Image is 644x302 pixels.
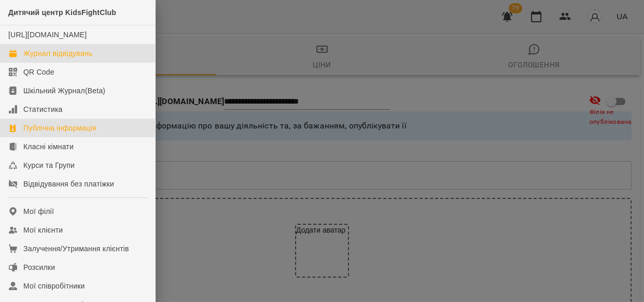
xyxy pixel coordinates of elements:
[23,160,75,170] div: Курси та Групи
[23,48,92,59] div: Журнал відвідувань
[23,243,129,254] div: Залучення/Утримання клієнтів
[8,8,116,17] span: Дитячий центр KidsFightClub
[23,104,63,114] div: Статистика
[23,141,74,152] div: Класні кімнати
[8,31,87,39] a: [URL][DOMAIN_NAME]
[23,123,96,133] div: Публічна інформація
[23,281,85,291] div: Мої співробітники
[23,85,105,96] div: Шкільний Журнал(Beta)
[23,67,54,77] div: QR Code
[23,206,54,217] div: Мої філії
[23,262,55,272] div: Розсилки
[23,225,63,235] div: Мої клієнти
[23,179,114,189] div: Відвідування без платіжки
